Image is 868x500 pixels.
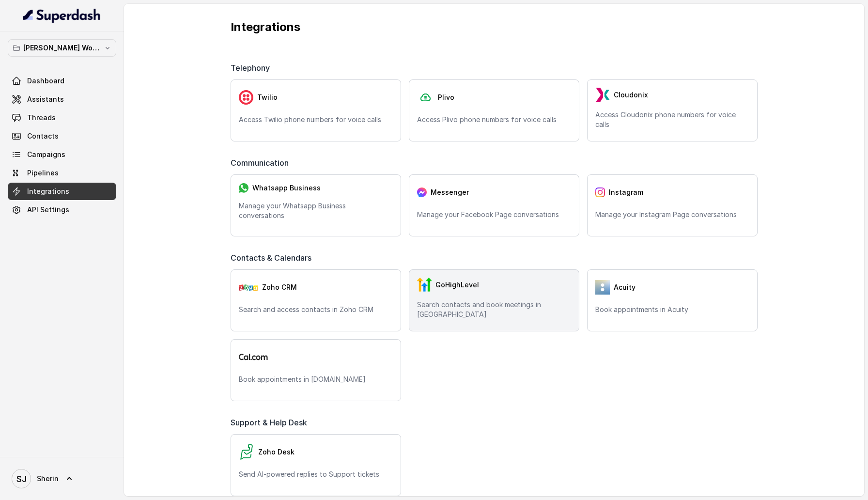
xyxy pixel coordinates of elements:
[252,183,321,193] span: Whatsapp Business
[27,94,64,104] span: Assistants
[435,280,479,290] span: GoHighLevel
[8,72,116,90] a: Dashboard
[27,150,65,159] span: Campaigns
[417,278,432,292] img: GHL.59f7fa3143240424d279.png
[231,62,274,74] span: Telephony
[595,280,610,295] img: 5vvjV8cQY1AVHSZc2N7qU9QabzYIM+zpgiA0bbq9KFoni1IQNE8dHPp0leJjYW31UJeOyZnSBUO77gdMaNhFCgpjLZzFnVhVC...
[8,201,116,219] a: API Settings
[417,115,571,125] p: Access Plivo phone numbers for voice calls
[239,90,253,105] img: twilio.7c09a4f4c219fa09ad352260b0a8157b.svg
[417,210,571,219] p: Manage your Facebook Page conversations
[8,146,116,163] a: Campaigns
[595,88,610,102] img: LzEnlUgADIwsuYwsTIxNLkxQDEyBEgDTDZAMjs1Qgy9jUyMTMxBzEB8uASKBKLgDqFxF08kI1lQAAAABJRU5ErkJggg==
[595,110,749,129] p: Access Cloudonix phone numbers for voice calls
[438,93,454,102] span: Plivo
[595,210,749,219] p: Manage your Instagram Page conversations
[27,76,64,86] span: Dashboard
[8,164,116,182] a: Pipelines
[231,157,293,169] span: Communication
[8,91,116,108] a: Assistants
[595,305,749,314] p: Book appointments in Acuity
[239,284,258,291] img: zohoCRM.b78897e9cd59d39d120b21c64f7c2b3a.svg
[239,115,393,125] p: Access Twilio phone numbers for voice calls
[27,131,59,141] span: Contacts
[239,183,248,193] img: whatsapp.f50b2aaae0bd8934e9105e63dc750668.svg
[27,187,69,196] span: Integrations
[8,465,116,492] a: Sherin
[27,168,59,178] span: Pipelines
[258,447,294,457] span: Zoho Desk
[417,90,434,105] img: plivo.d3d850b57a745af99832d897a96997ac.svg
[231,252,315,264] span: Contacts & Calendars
[417,300,571,319] p: Search contacts and book meetings in [GEOGRAPHIC_DATA]
[239,469,393,479] p: Send AI-powered replies to Support tickets
[37,474,59,484] span: Sherin
[614,90,648,100] span: Cloudonix
[23,8,101,23] img: light.svg
[257,93,278,102] span: Twilio
[239,305,393,314] p: Search and access contacts in Zoho CRM
[239,201,393,220] p: Manage your Whatsapp Business conversations
[8,183,116,200] a: Integrations
[431,187,469,197] span: Messenger
[239,375,393,384] p: Book appointments in [DOMAIN_NAME]
[231,417,311,428] span: Support & Help Desk
[614,282,635,292] span: Acuity
[417,187,427,197] img: messenger.2e14a0163066c29f9ca216c7989aa592.svg
[231,19,758,35] p: Integrations
[8,39,116,57] button: [PERSON_NAME] Workspace
[27,113,56,123] span: Threads
[262,282,297,292] span: Zoho CRM
[27,205,69,215] span: API Settings
[609,187,643,197] span: Instagram
[16,474,27,484] text: SJ
[8,109,116,126] a: Threads
[8,127,116,145] a: Contacts
[23,42,101,54] p: [PERSON_NAME] Workspace
[595,187,605,197] img: instagram.04eb0078a085f83fc525.png
[239,354,268,360] img: logo.svg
